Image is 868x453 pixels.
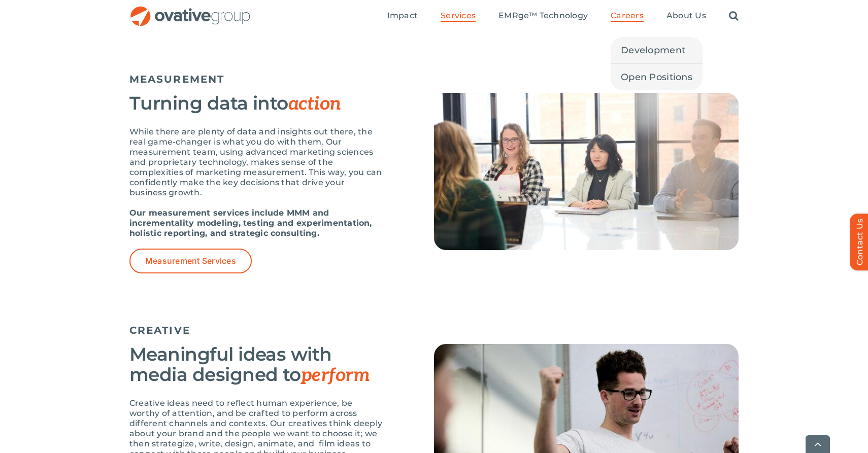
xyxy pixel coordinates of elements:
[621,70,692,84] span: Open Positions
[288,93,341,115] span: action
[129,249,252,273] a: Measurement Services
[611,11,644,21] span: Careers
[387,11,418,21] span: Impact
[666,11,706,21] span: About Us
[441,11,476,21] span: Services
[129,208,372,238] strong: Our measurement services include MMM and incrementality modeling, testing and experimentation, ho...
[129,73,739,85] h5: MEASUREMENT
[666,11,706,22] a: About Us
[434,93,739,250] img: Services – Measurement
[621,43,685,57] span: Development
[387,11,418,22] a: Impact
[611,37,703,63] a: Development
[129,93,383,114] h3: Turning data into
[301,364,370,387] span: perform
[441,11,476,22] a: Services
[129,324,739,336] h5: CREATIVE
[129,127,383,198] p: While there are plenty of data and insights out there, the real game-changer is what you do with ...
[145,256,236,266] span: Measurement Services
[498,11,588,22] a: EMRge™ Technology
[498,11,588,21] span: EMRge™ Technology
[611,64,703,90] a: Open Positions
[129,5,251,15] a: OG_Full_horizontal_RGB
[611,11,644,22] a: Careers
[729,11,739,22] a: Search
[129,344,383,386] h3: Meaningful ideas with media designed to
